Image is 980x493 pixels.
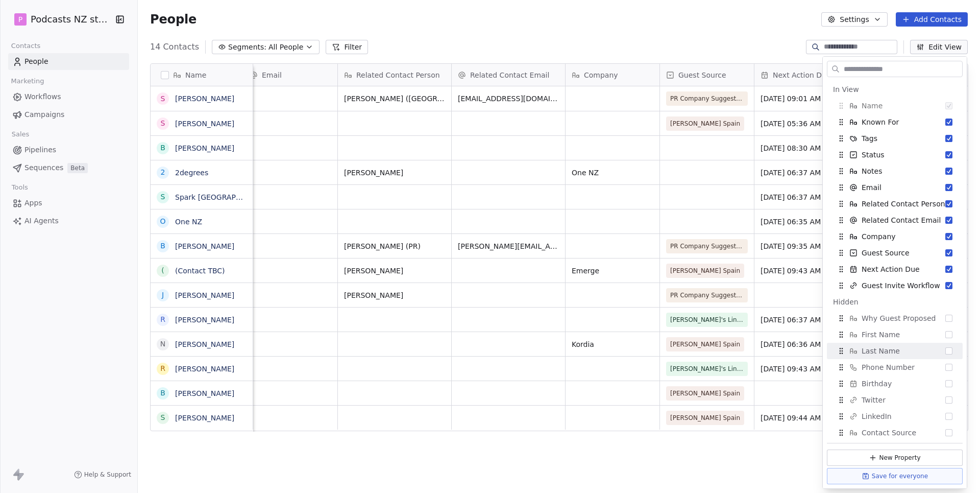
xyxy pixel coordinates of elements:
a: (Contact TBC) [175,267,225,275]
div: Contact Source [827,425,963,441]
span: Related Contact Person [862,199,945,209]
a: [PERSON_NAME] [175,120,234,128]
a: Apps [8,195,129,212]
div: First Name [827,326,963,343]
span: [DATE] 06:35 AM [761,217,842,227]
div: grid [151,86,253,473]
div: Name [827,98,963,114]
span: P [18,14,22,25]
div: Why Guest Proposed [827,310,963,326]
span: Marketing [7,74,48,89]
span: Email [862,182,881,193]
span: [DATE] 06:37 AM [761,315,842,325]
span: [DATE] 06:36 AM [761,339,842,349]
span: Email [262,70,282,80]
div: Known For [827,114,963,130]
span: Related Contact Email [470,70,549,80]
button: PPodcasts NZ studio [12,11,109,28]
span: LinkedIn [862,411,892,421]
a: Help & Support [74,471,131,479]
span: PR Company Suggestion [670,290,744,300]
span: Campaigns [24,109,64,120]
div: J [162,290,164,300]
div: Related Contact Person [338,64,451,86]
a: [PERSON_NAME] [175,291,234,299]
span: [DATE] 09:43 AM [761,364,842,374]
button: Filter [326,40,368,54]
a: Spark [GEOGRAPHIC_DATA] [175,193,273,201]
span: Pipelines [24,145,56,155]
span: Next Action Due [862,264,920,274]
div: ( [161,265,164,276]
div: Company [827,228,963,245]
span: Workflows [24,91,61,102]
span: [PERSON_NAME] Spain [670,388,740,398]
div: B [160,143,165,153]
div: Next Action DueIST [754,64,848,86]
span: Contact Source [862,428,916,438]
span: Segments: [228,42,266,53]
button: Add Contacts [896,12,968,27]
div: N [160,339,165,349]
span: [DATE] 09:43 AM [761,266,842,276]
span: [DATE] 06:37 AM [761,192,842,202]
button: Settings [821,12,887,27]
button: Edit View [910,40,968,54]
span: Birthday [862,379,892,389]
span: [PERSON_NAME] Spain [670,119,740,129]
span: [PERSON_NAME] ([GEOGRAPHIC_DATA]) [344,93,445,104]
a: Campaigns [8,106,129,123]
span: [PERSON_NAME] Spain [670,339,740,349]
div: Email [243,64,337,86]
div: Company [566,64,659,86]
div: Twitter [827,392,963,408]
span: First Name [862,330,900,340]
span: Name [185,70,206,80]
span: AI Agents [24,216,59,226]
span: Beta [67,163,88,173]
a: People [8,53,129,70]
span: Tools [7,180,32,195]
span: [PERSON_NAME][EMAIL_ADDRESS][PERSON_NAME][DOMAIN_NAME] [458,241,559,251]
div: Email [827,179,963,196]
span: PR Company Suggestion [670,241,744,251]
div: Status [827,147,963,163]
span: Guest Invite Workflow [862,280,940,291]
span: [PERSON_NAME]'s LinkedIn [670,364,744,374]
a: [PERSON_NAME] [175,242,234,250]
span: Company [862,231,896,242]
div: Related Contact Person [827,196,963,212]
span: Podcasts NZ studio [31,13,112,26]
a: [PERSON_NAME] [175,95,234,103]
div: Notes [827,163,963,179]
span: Next Action Due [773,70,831,80]
span: Sales [7,127,34,142]
span: Twitter [862,395,886,405]
span: [PERSON_NAME] [344,168,445,178]
button: New Property [827,450,963,466]
span: Why Guest Proposed [862,313,936,323]
a: SequencesBeta [8,159,129,176]
span: All People [268,42,303,53]
a: Pipelines [8,142,129,158]
div: Name [151,64,253,86]
span: 14 Contacts [150,41,199,53]
span: Related Contact Email [862,215,941,225]
div: S [161,192,165,202]
span: [EMAIL_ADDRESS][DOMAIN_NAME] [458,93,559,104]
span: Known For [862,117,899,127]
span: Sequences [24,162,63,173]
a: AI Agents [8,213,129,229]
span: [DATE] 08:30 AM [761,143,842,153]
span: [PERSON_NAME] (PR) [344,241,445,251]
a: One NZ [175,218,202,226]
span: Status [862,150,885,160]
span: [PERSON_NAME] [344,266,445,276]
a: 2degrees [175,169,208,177]
div: Last Name [827,343,963,359]
span: Notes [862,166,882,176]
div: S [161,412,165,423]
div: R [160,363,165,374]
div: Next Action Due [827,261,963,277]
div: Phone Number [827,359,963,375]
